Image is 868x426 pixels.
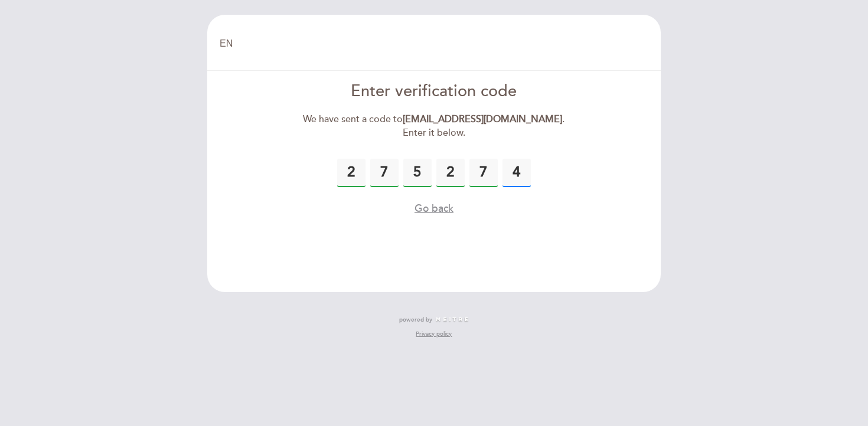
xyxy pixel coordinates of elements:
input: 0 [502,159,531,187]
a: Privacy policy [416,330,452,338]
input: 0 [469,159,498,187]
a: powered by [399,316,469,324]
input: 0 [337,159,366,187]
div: We have sent a code to . Enter it below. [299,113,570,140]
input: 0 [436,159,465,187]
button: Go back [415,201,453,216]
span: powered by [399,316,432,324]
input: 0 [403,159,432,187]
div: Enter verification code [299,80,570,103]
strong: [EMAIL_ADDRESS][DOMAIN_NAME] [403,113,562,125]
input: 0 [370,159,399,187]
img: MEITRE [435,317,469,323]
